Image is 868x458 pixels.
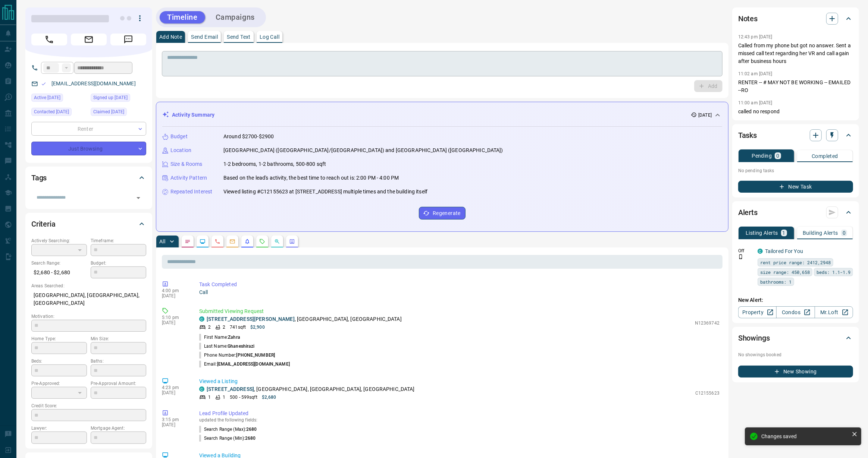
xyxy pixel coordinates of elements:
svg: Notes [185,239,191,244]
p: [DATE] [162,390,188,395]
span: Contacted [DATE] [34,108,69,116]
svg: Email Valid [41,81,46,86]
p: Listing Alerts [746,230,778,236]
p: Viewed a Listing [199,378,720,385]
p: Budget [170,133,188,140]
p: Lead Profile Updated [199,410,720,417]
p: New Alert: [738,296,853,304]
span: Ghaneshirazi [228,344,254,349]
p: No showings booked [738,351,853,358]
div: Tags [31,169,146,187]
p: 1-2 bedrooms, 1-2 bathrooms, 500-800 sqft [223,160,326,168]
svg: Agent Actions [289,239,295,244]
p: [DATE] [162,293,188,299]
p: 500 - 599 sqft [230,394,257,401]
div: Activity Summary[DATE] [162,108,722,122]
p: Areas Searched: [31,282,146,289]
p: $2,680 [262,394,276,401]
p: First Name: [199,334,240,341]
p: , [GEOGRAPHIC_DATA], [GEOGRAPHIC_DATA] [207,315,402,323]
p: Last Name: [199,343,255,350]
p: 741 sqft [230,324,246,331]
p: Building Alerts [803,230,838,236]
span: [PHONE_NUMBER] [236,353,275,358]
a: [STREET_ADDRESS][PERSON_NAME] [207,316,295,322]
svg: Emails [229,239,235,244]
p: 0 [843,230,846,236]
span: bathrooms: 1 [760,278,792,285]
p: [DATE] [162,422,188,427]
p: 1 [783,230,786,236]
p: Location [170,146,191,154]
h2: Tasks [738,129,757,141]
p: 11:02 am [DATE] [738,71,773,76]
p: Off [738,247,753,254]
p: 1 [223,394,225,401]
p: [GEOGRAPHIC_DATA], [GEOGRAPHIC_DATA], [GEOGRAPHIC_DATA] [31,289,146,309]
span: Message [110,34,146,45]
svg: Listing Alerts [244,239,250,244]
p: 2 [223,324,225,331]
p: Called from my phone but got no answer. Sent a missed call text regarding her VR and call again a... [738,42,853,65]
p: No pending tasks [738,165,853,176]
p: [DATE] [698,112,712,119]
p: Timeframe: [91,237,146,244]
p: Min Size: [91,335,146,342]
p: N12369742 [695,320,720,326]
button: Open [133,193,144,203]
p: $2,900 [250,324,265,331]
p: Pre-Approval Amount: [91,380,146,387]
h2: Alerts [738,206,758,218]
span: 2680 [246,427,257,432]
div: Renter [31,122,146,136]
p: Repeated Interest [170,188,212,196]
p: Submitted Viewing Request [199,307,720,315]
p: Completed [812,154,838,159]
span: Signed up [DATE] [93,94,128,101]
p: Based on the lead's activity, the best time to reach out is: 2:00 PM - 4:00 PM [223,174,399,182]
p: , [GEOGRAPHIC_DATA], [GEOGRAPHIC_DATA], [GEOGRAPHIC_DATA] [207,385,415,393]
p: Budget: [91,260,146,266]
button: New Task [738,181,853,193]
h2: Tags [31,172,47,184]
p: Credit Score: [31,402,146,409]
span: rent price range: 2412,2948 [760,259,831,266]
p: 12:43 pm [DATE] [738,34,773,40]
span: 2680 [245,436,256,441]
span: Claimed [DATE] [93,108,124,116]
div: condos.ca [199,316,204,322]
svg: Push Notification Only [738,254,743,259]
p: Pre-Approved: [31,380,87,387]
span: Zahra [228,335,240,340]
div: Just Browsing [31,142,146,155]
p: Phone Number: [199,352,275,358]
div: Showings [738,329,853,347]
p: Viewed listing #C12155623 at [STREET_ADDRESS] multiple times and the building itself [223,188,427,196]
p: Around $2700-$2900 [223,133,274,140]
div: Changes saved [761,433,849,439]
p: Size & Rooms [170,160,203,168]
p: Home Type: [31,335,87,342]
p: Add Note [159,34,182,40]
a: Tailored For You [765,248,803,254]
p: Beds: [31,358,87,364]
p: Motivation: [31,313,146,320]
svg: Requests [259,239,265,244]
p: All [159,239,165,244]
p: C12155623 [695,390,720,397]
p: 0 [776,153,779,158]
p: 4:00 pm [162,288,188,293]
p: Email: [199,361,290,367]
p: Search Range (Min) : [199,435,256,442]
p: 5:10 pm [162,315,188,320]
span: beds: 1.1-1.9 [817,268,850,276]
p: Search Range (Max) : [199,426,257,433]
div: Thu Jan 04 2024 [91,108,146,118]
svg: Opportunities [274,239,280,244]
p: Actively Searching: [31,237,87,244]
p: Task Completed [199,281,720,288]
p: Lawyer: [31,425,87,432]
p: [GEOGRAPHIC_DATA] ([GEOGRAPHIC_DATA]/[GEOGRAPHIC_DATA]) and [GEOGRAPHIC_DATA] ([GEOGRAPHIC_DATA]) [223,146,503,154]
p: 3:15 pm [162,417,188,422]
span: size range: 450,658 [760,268,810,276]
